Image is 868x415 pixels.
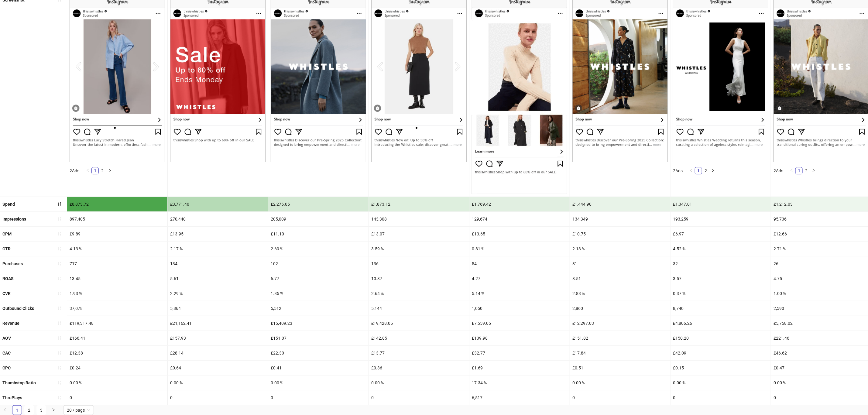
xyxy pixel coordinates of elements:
[67,406,90,415] span: 20 / page
[671,227,771,241] div: £6.97
[67,390,167,405] div: 0
[469,390,570,405] div: 6,517
[369,256,469,271] div: 136
[57,381,62,385] span: sort-ascending
[67,212,167,226] div: 897,405
[2,276,14,281] b: ROAS
[469,212,570,226] div: 129,674
[671,316,771,331] div: £4,806.26
[369,346,469,360] div: £13.77
[67,301,167,316] div: 37,078
[268,227,369,241] div: £11.10
[57,232,62,236] span: sort-ascending
[469,242,570,256] div: 0.81 %
[369,316,469,331] div: £19,428.05
[671,361,771,375] div: £0.15
[570,390,670,405] div: 0
[570,242,670,256] div: 2.13 %
[57,351,62,355] span: sort-ascending
[168,316,268,331] div: £21,162.41
[168,376,268,390] div: 0.00 %
[469,301,570,316] div: 1,050
[570,331,670,345] div: £151.82
[49,405,58,415] li: Next Page
[671,212,771,226] div: 193,259
[84,167,91,174] button: left
[99,167,106,174] li: 2
[168,227,268,241] div: £13.95
[671,242,771,256] div: 4.52 %
[2,365,11,370] b: CPC
[67,376,167,390] div: 0.00 %
[570,346,670,360] div: £17.84
[268,212,369,226] div: 205,009
[369,212,469,226] div: 143,308
[2,380,36,385] b: Thumbstop Ratio
[67,316,167,331] div: £119,317.48
[2,336,11,341] b: AOV
[689,169,693,172] span: left
[810,167,817,174] li: Next Page
[469,197,570,211] div: £1,769.42
[67,271,167,286] div: 13.45
[57,306,62,310] span: sort-ascending
[168,331,268,345] div: £157.93
[570,376,670,390] div: 0.00 %
[709,167,717,174] li: Next Page
[570,301,670,316] div: 2,860
[795,167,803,174] li: 1
[168,256,268,271] div: 134
[2,202,15,207] b: Spend
[369,376,469,390] div: 0.00 %
[268,197,369,211] div: £2,275.05
[268,316,369,331] div: £15,409.23
[168,286,268,301] div: 2.29 %
[67,286,167,301] div: 1.93 %
[688,167,695,174] button: left
[671,197,771,211] div: £1,347.01
[671,331,771,345] div: £150.20
[268,376,369,390] div: 0.00 %
[168,212,268,226] div: 270,440
[24,405,34,415] li: 2
[369,286,469,301] div: 2.64 %
[369,361,469,375] div: £0.36
[168,390,268,405] div: 0
[67,331,167,345] div: £166.41
[168,361,268,375] div: £0.64
[570,316,670,331] div: £12,297.03
[25,406,34,415] a: 2
[67,256,167,271] div: 717
[268,390,369,405] div: 0
[803,167,810,174] a: 2
[36,405,46,415] li: 3
[57,291,62,296] span: sort-ascending
[369,242,469,256] div: 3.59 %
[57,366,62,370] span: sort-ascending
[57,321,62,325] span: sort-ascending
[790,169,794,172] span: left
[268,361,369,375] div: £0.41
[788,167,795,174] li: Previous Page
[469,346,570,360] div: £32.77
[57,276,62,281] span: sort-ascending
[570,271,670,286] div: 8.51
[91,167,99,174] li: 1
[671,346,771,360] div: £42.09
[570,212,670,226] div: 134,349
[67,346,167,360] div: £12.38
[570,286,670,301] div: 2.83 %
[57,247,62,251] span: sort-ascending
[369,331,469,345] div: £142.85
[2,246,11,251] b: CTR
[168,242,268,256] div: 2.17 %
[774,168,783,173] span: 2 Ads
[702,167,709,174] a: 2
[67,242,167,256] div: 4.13 %
[57,336,62,340] span: sort-ascending
[57,396,62,400] span: sort-ascending
[2,351,11,355] b: CAC
[671,301,771,316] div: 8,740
[52,408,55,412] span: right
[788,167,795,174] button: left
